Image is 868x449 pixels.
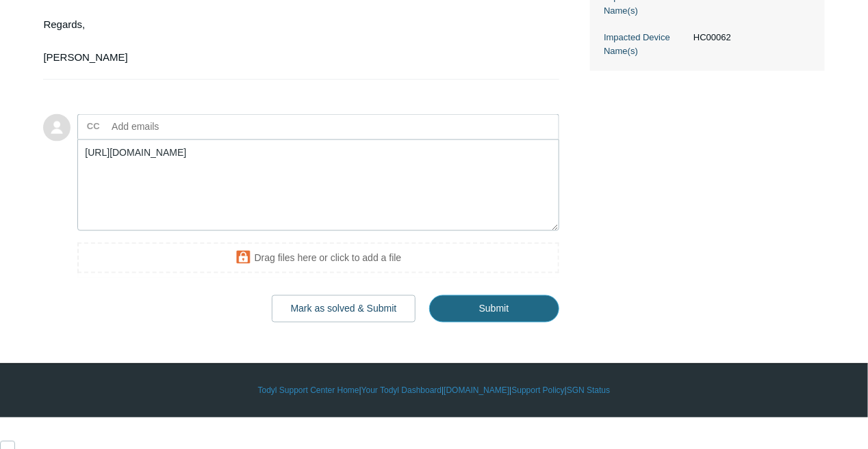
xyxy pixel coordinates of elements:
dt: Impacted Device Name(s) [604,31,687,57]
textarea: Add your reply [77,139,559,232]
label: CC [87,116,100,137]
a: Your Todyl Dashboard [361,385,442,397]
a: Support Policy [512,385,565,397]
div: | | | | [43,385,824,397]
input: Add emails [107,116,254,137]
a: SGN Status [567,385,610,397]
input: Submit [429,295,559,323]
button: Mark as solved & Submit [272,295,416,323]
a: Todyl Support Center Home [258,385,359,397]
dd: HC00062 [687,31,810,44]
a: [DOMAIN_NAME] [444,385,509,397]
